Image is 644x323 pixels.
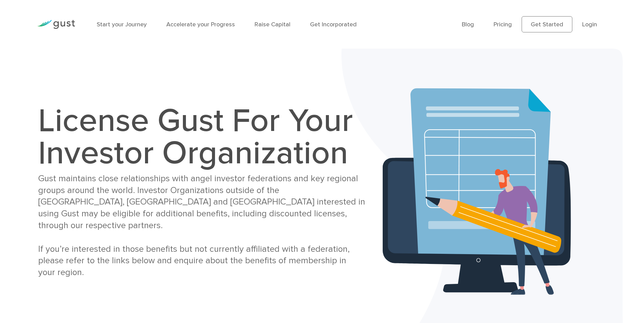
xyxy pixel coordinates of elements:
[166,21,235,28] a: Accelerate your Progress
[38,173,365,278] div: Gust maintains close relationships with angel investor federations and key regional groups around...
[582,21,597,28] a: Login
[462,21,474,28] a: Blog
[37,20,75,29] img: Gust Logo
[255,21,290,28] a: Raise Capital
[310,21,357,28] a: Get Incorporated
[522,16,572,32] a: Get Started
[97,21,147,28] a: Start your Journey
[38,105,365,169] h1: License Gust For Your Investor Organization
[494,21,512,28] a: Pricing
